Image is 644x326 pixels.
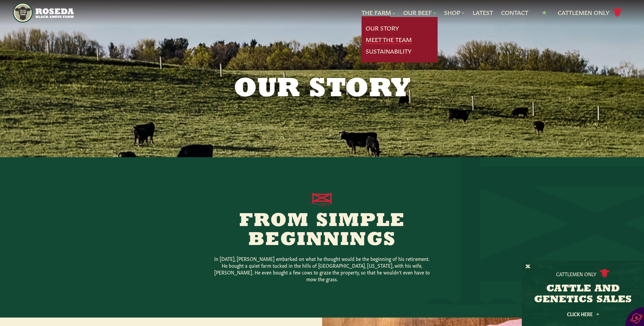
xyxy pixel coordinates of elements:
[148,76,496,103] h1: Our Story
[526,263,530,270] button: X
[366,35,412,44] a: Meet The Team
[556,270,596,277] p: Cattlemen Only
[403,8,436,17] a: Our Beef
[192,212,453,250] h2: From Simple Beginnings
[366,47,411,56] a: Sustainability
[599,269,610,278] img: cattle-icon.svg
[13,3,74,23] img: https://roseda.com/wp-content/uploads/2021/05/roseda-25-header.png
[362,8,395,17] a: The Farm
[473,8,493,17] a: Latest
[552,312,613,316] a: Click Here
[501,8,528,17] a: Contact
[366,24,399,33] a: Our Story
[444,8,464,17] a: Shop
[558,7,623,19] a: Cattlemen Only
[530,284,636,305] h3: CATTLE AND GENETICS SALES
[214,255,431,282] p: In [DATE], [PERSON_NAME] embarked on what he thought would be the beginning of his retirement. He...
